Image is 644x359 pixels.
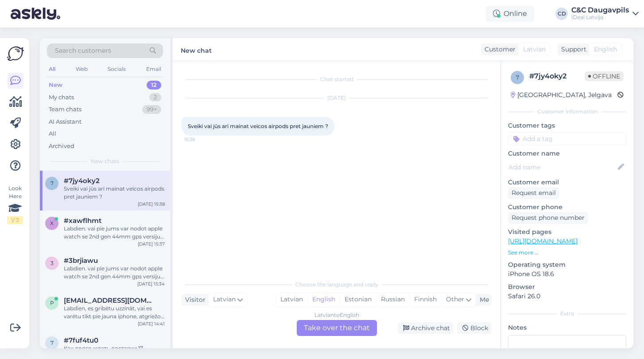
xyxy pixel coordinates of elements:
span: 7 [516,74,519,81]
div: [GEOGRAPHIC_DATA], Jelgava [511,90,612,100]
div: [DATE] [182,94,492,102]
span: p [50,300,54,306]
div: Labdien, es gribētu uzzināt, vai es varētu tikt pie jauna iphone, atgriežot savu pašreizējo iphon... [64,304,165,320]
div: Block [457,322,492,334]
div: Look Here [7,184,23,224]
a: [URL][DOMAIN_NAME] [508,237,578,245]
div: Labdien. vai pie jums var nodot apple watch se 2nd gen 44mm gps versiju un ja var tad kāda cena? ... [64,225,165,241]
span: Latvian [523,45,546,54]
p: Visited pages [508,227,626,237]
span: 15:38 [184,136,217,143]
div: Estonian [340,293,376,306]
div: Customer information [508,108,626,116]
div: AI Assistant [49,117,81,126]
div: My chats [49,93,74,102]
div: CD [555,8,568,20]
div: C&C Daugavpils [571,7,629,14]
span: #7fuf4tu0 [64,336,98,344]
p: See more ... [508,249,626,257]
div: Archived [49,142,74,151]
p: Customer email [508,178,626,187]
span: Offline [585,71,624,81]
span: Latvian [213,295,236,304]
span: Sveiki vai jūs arī mainat veicos airpods pret jauniem ? [188,123,328,129]
div: All [47,63,57,75]
div: Web [74,63,89,75]
span: 3 [50,260,54,266]
div: All [49,129,56,138]
input: Add name [508,162,616,172]
p: Operating system [508,260,626,269]
a: C&C DaugavpilsiDeal Latvija [571,7,639,21]
div: Extra [508,310,626,318]
div: English [307,293,340,306]
div: 1 / 3 [7,216,23,224]
p: Notes [508,323,626,332]
span: poznakspatriks20@gmail.com [64,297,156,304]
div: [DATE] 14:41 [138,320,165,327]
div: iDeal Latvija [571,14,629,21]
span: x [50,220,54,226]
div: Visitor [182,295,206,304]
div: Socials [106,63,128,75]
p: Customer tags [508,121,626,130]
div: Online [486,6,534,22]
div: 2 [149,93,161,102]
div: New [49,81,62,90]
div: [DATE] 15:38 [138,201,165,207]
span: 7 [50,339,54,346]
div: Archive chat [398,322,454,334]
span: English [594,45,617,54]
div: Chat started [182,75,492,83]
p: iPhone OS 18.6 [508,269,626,279]
span: #xawflhmt [64,217,101,225]
div: Customer [481,45,516,54]
p: Customer name [508,149,626,158]
span: New chats [91,157,119,165]
div: Email [144,63,163,75]
div: Request email [508,187,559,199]
div: Labdien. vai pie jums var nodot apple watch se 2nd gen 44mm gps versiju un ja var tad kāda cena? ... [64,265,165,281]
span: Search customers [55,46,111,55]
p: Safari 26.0 [508,292,626,301]
div: 99+ [142,105,161,114]
div: Me [476,295,489,304]
div: Support [558,45,586,54]
span: #3brjiawu [64,257,98,265]
div: [DATE] 15:37 [138,241,165,247]
div: Russian [376,293,409,306]
div: Latvian to English [314,311,359,319]
div: Request phone number [508,212,588,224]
div: Team chats [49,105,81,114]
div: Choose the language and reply [182,281,492,289]
p: Browser [508,282,626,292]
div: Sveiki vai jūs arī mainat veicos airpods pret jauniem ? [64,185,165,201]
div: # 7jy4oky2 [529,71,585,82]
div: 12 [147,81,161,90]
input: Add a tag [508,132,626,145]
span: 7 [50,180,54,187]
div: Latvian [276,293,307,306]
div: Take over the chat [297,320,377,336]
span: Other [446,295,464,303]
label: New chat [181,43,212,55]
span: #7jy4oky2 [64,177,100,185]
p: Customer phone [508,203,626,212]
img: Askly Logo [7,45,24,62]
div: Finnish [409,293,441,306]
div: [DATE] 15:34 [137,281,165,287]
